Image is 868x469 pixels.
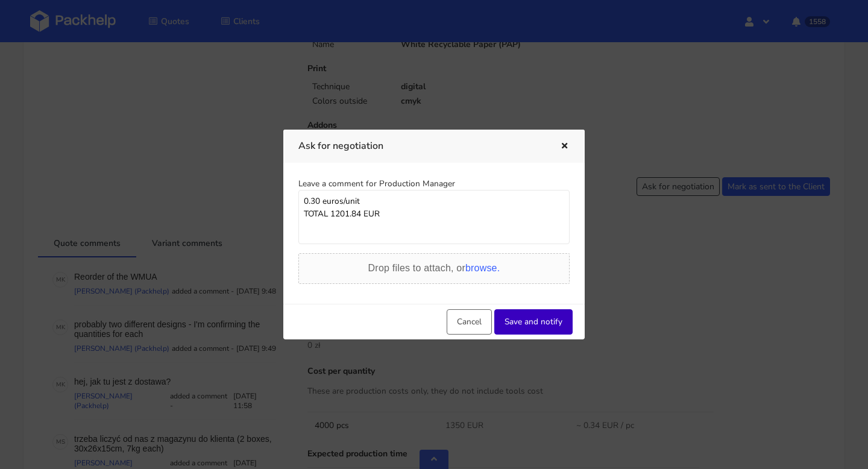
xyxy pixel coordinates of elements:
[298,137,542,154] h3: Ask for negotiation
[298,178,570,190] div: Leave a comment for Production Manager
[368,263,500,273] span: Drop files to attach, or
[494,309,573,335] button: Save and notify
[465,263,500,273] span: browse.
[447,309,492,335] button: Cancel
